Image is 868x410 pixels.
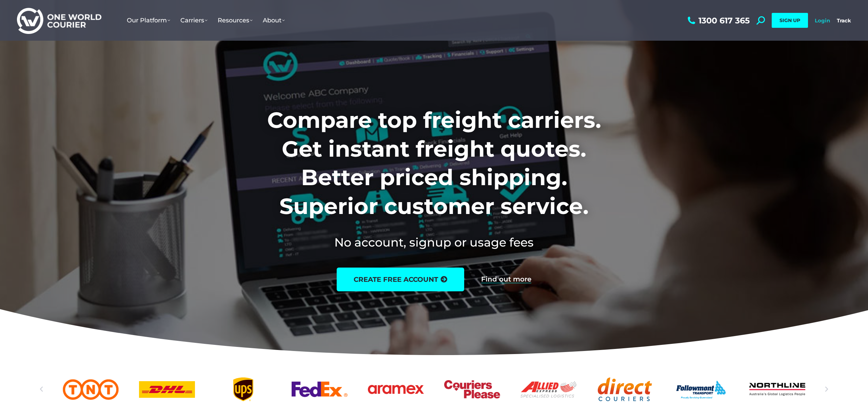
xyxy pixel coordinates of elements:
a: Carriers [175,10,213,31]
div: Slides [63,377,805,401]
a: Our Platform [122,10,175,31]
a: DHl logo [139,377,195,401]
div: 4 / 25 [215,377,271,401]
a: About [258,10,290,31]
a: TNT logo Australian freight company [63,377,119,401]
a: 1300 617 365 [686,16,750,25]
a: create free account [337,268,464,291]
img: One World Courier [17,7,101,34]
h1: Compare top freight carriers. Get instant freight quotes. Better priced shipping. Superior custom... [222,106,646,220]
a: Northline logo [749,377,805,401]
div: 8 / 25 [520,377,576,401]
a: SIGN UP [772,13,808,28]
a: UPS logo [215,377,271,401]
div: 5 / 25 [292,377,348,401]
span: Resources [218,17,253,24]
a: Login [815,17,830,24]
a: Direct Couriers logo [597,377,653,401]
div: 3 / 25 [139,377,195,401]
div: 6 / 25 [368,377,424,401]
div: 9 / 25 [597,377,653,401]
a: Allied Express logo [520,377,576,401]
div: 7 / 25 [444,377,500,401]
div: 11 / 25 [749,377,805,401]
a: Track [837,17,851,24]
a: Aramex_logo [368,377,424,401]
span: SIGN UP [780,17,800,23]
a: Followmont transoirt web logo [673,377,729,401]
h2: No account, signup or usage fees [222,234,646,251]
span: Our Platform [127,17,170,24]
a: Resources [213,10,258,31]
a: Find out more [481,276,531,283]
div: 2 / 25 [63,377,119,401]
a: Couriers Please logo [444,377,500,401]
div: 10 / 25 [673,377,729,401]
a: FedEx logo [292,377,348,401]
span: About [263,17,285,24]
span: Carriers [180,17,208,24]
